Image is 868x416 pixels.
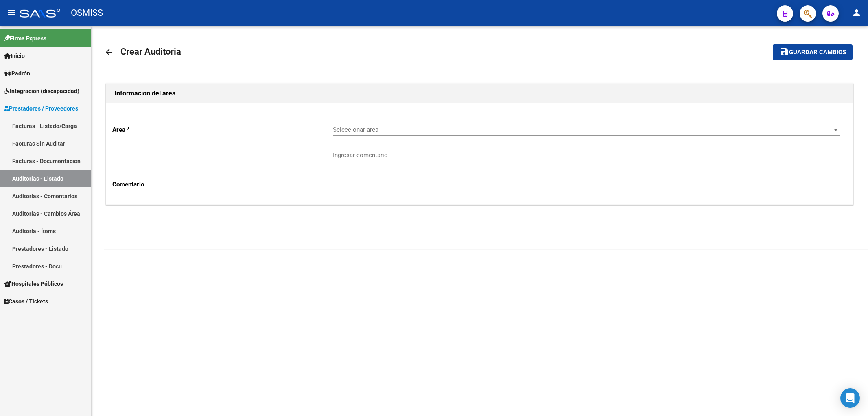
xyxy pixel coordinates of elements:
mat-icon: person [852,8,861,18]
mat-icon: menu [7,8,16,18]
h1: Información del área [114,87,845,100]
span: Crear Auditoria [120,46,181,57]
span: Guardar cambios [789,49,846,56]
span: Padrón [4,69,30,78]
span: Hospitales Públicos [4,279,63,288]
button: Guardar cambios [773,44,853,60]
span: - OSMISS [64,4,103,22]
p: Comentario [112,180,333,189]
p: Area * [112,125,333,134]
span: Firma Express [4,34,46,43]
mat-icon: save [779,47,789,57]
span: Prestadores / Proveedores [4,104,78,113]
span: Seleccionar area [333,126,832,133]
span: Casos / Tickets [4,297,48,306]
mat-icon: arrow_back [104,47,114,57]
span: Inicio [4,51,25,60]
div: Open Intercom Messenger [840,388,860,408]
span: Integración (discapacidad) [4,86,79,95]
